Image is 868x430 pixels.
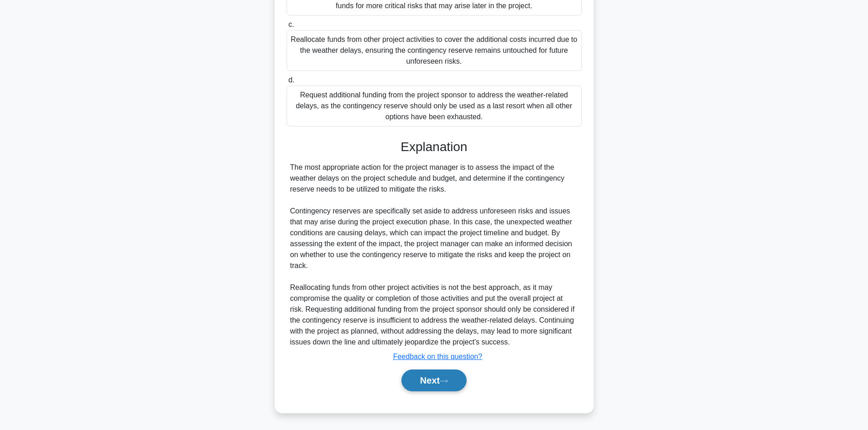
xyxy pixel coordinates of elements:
div: Reallocate funds from other project activities to cover the additional costs incurred due to the ... [287,30,582,71]
a: Feedback on this question? [393,353,483,360]
span: c. [288,20,294,28]
div: The most appropriate action for the project manager is to assess the impact of the weather delays... [290,162,578,348]
h3: Explanation [292,139,576,155]
button: Next [401,369,467,391]
span: d. [288,76,294,84]
div: Request additional funding from the project sponsor to address the weather-related delays, as the... [287,86,582,126]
